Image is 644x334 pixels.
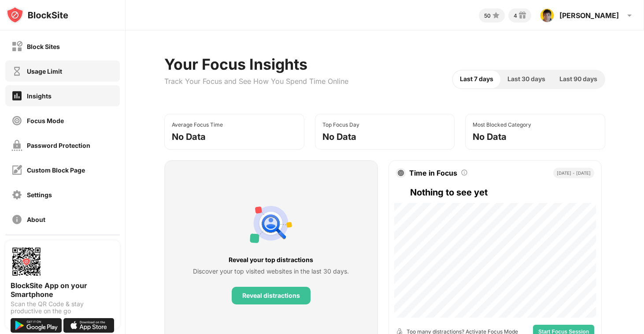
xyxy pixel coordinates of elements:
[11,246,42,278] img: options-page-qr-code.png
[11,165,22,176] img: customize-block-page-off.svg
[11,300,115,315] div: Scan the QR Code & stay productive on the go
[27,43,60,50] div: Block Sites
[410,185,595,199] div: Nothing to see yet
[473,121,531,128] div: Most Blocked Category
[242,292,300,299] div: Reveal distractions
[6,6,68,24] img: logo-blocksite.svg
[63,318,115,333] img: download-on-the-app-store.svg
[11,140,22,151] img: password-protection-off.svg
[461,169,468,176] img: tooltip.svg
[27,166,85,174] div: Custom Block Page
[559,11,619,20] div: [PERSON_NAME]
[491,10,501,21] img: points-small.svg
[517,10,528,21] img: reward-small.svg
[193,266,349,276] div: Discover your top visited websites in the last 30 days.
[473,131,507,142] div: No Data
[164,55,348,73] div: Your Focus Insights
[11,115,22,126] img: focus-off.svg
[193,255,349,265] div: Reveal your top distractions
[11,214,22,225] img: about-off.svg
[27,92,52,100] div: Insights
[164,77,348,86] div: Track Your Focus and See How You Spend Time Online
[172,131,206,142] div: No Data
[514,12,517,19] div: 4
[172,121,223,128] div: Average Focus Time
[11,41,22,52] img: block-off.svg
[553,168,594,178] div: [DATE] - [DATE]
[484,12,491,19] div: 50
[27,117,64,124] div: Focus Mode
[27,216,45,223] div: About
[559,74,597,84] span: Last 90 days
[250,202,292,244] img: personal-suggestions.svg
[507,74,545,84] span: Last 30 days
[460,74,493,84] span: Last 7 days
[27,191,52,199] div: Settings
[11,189,22,200] img: settings-off.svg
[11,66,22,77] img: time-usage-off.svg
[27,68,62,75] div: Usage Limit
[540,8,554,23] img: ACg8ocKQv6YTyIXmSKN7-Ydb4UBHZu860sNv5g7L3EomWq5SR7Q2880ysw=s96-c
[322,121,359,128] div: Top Focus Day
[11,318,62,333] img: get-it-on-google-play.svg
[322,131,356,142] div: No Data
[11,281,115,299] div: BlockSite App on your Smartphone
[398,170,404,176] img: target.svg
[27,142,90,149] div: Password Protection
[409,169,457,177] div: Time in Focus
[11,90,22,101] img: insights-on.svg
